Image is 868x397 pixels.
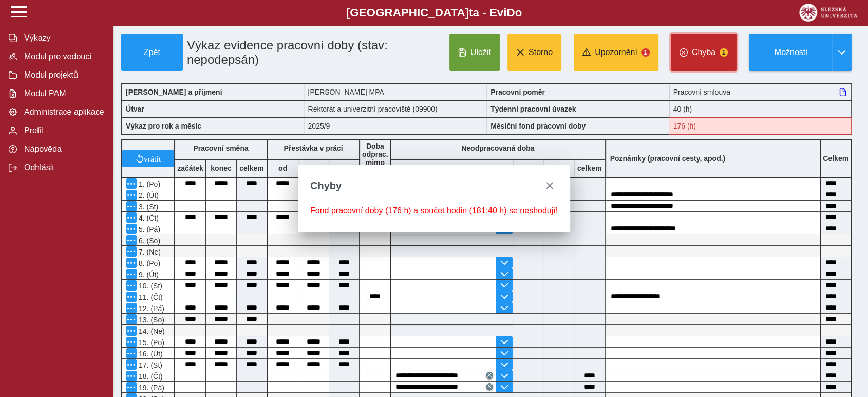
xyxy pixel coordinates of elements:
button: close [541,177,558,194]
button: Menu [126,303,137,313]
span: 4. (Čt) [137,214,159,222]
b: celkem [237,164,267,172]
span: t [469,6,473,19]
img: logo_web_su.png [799,4,857,22]
b: Přestávka v práci [284,144,343,152]
span: 3. (St) [137,203,158,211]
button: Menu [126,382,137,392]
span: 15. (Po) [137,338,164,347]
span: 10. (St) [137,282,162,290]
span: 7. (Ne) [137,248,161,256]
span: 1. (Po) [137,180,160,188]
button: Menu [126,246,137,257]
b: Měsíční fond pracovní doby [490,122,586,130]
div: [PERSON_NAME] MPA [304,83,487,100]
span: 8. (Po) [137,259,160,267]
button: Menu [126,326,137,336]
span: 6. (So) [137,237,160,245]
b: [PERSON_NAME] a příjmení [126,88,222,96]
span: Administrace aplikace [21,107,104,117]
b: celkem [329,164,359,172]
span: Profil [21,126,104,135]
span: Odhlásit [21,163,104,172]
span: Výkazy [21,33,104,43]
span: 19. (Pá) [137,384,164,392]
b: Celkem [823,154,848,163]
span: Zpět [126,48,178,57]
span: Storno [529,48,553,57]
span: Modul pro vedoucí [21,52,104,61]
b: Výkaz pro rok a měsíc [126,122,201,130]
span: D [506,6,515,19]
span: Chyba [692,48,715,57]
b: celkem [574,164,605,172]
span: Upozornění [595,48,637,57]
b: konec [206,164,236,172]
b: Týdenní pracovní úvazek [490,105,576,113]
span: 16. (Út) [137,350,163,358]
div: Odpracovaná doba v sobotu nebo v neděli. [121,314,175,325]
b: začátek [175,164,205,172]
b: do [543,164,574,172]
div: Fond pracovní doby (176 h) a součet hodin (181:40 h) se neshodují! [310,206,558,215]
b: Doba odprac. mimo prac. [362,142,388,175]
b: od [268,164,298,172]
button: Menu [126,292,137,302]
div: 40 (h) [669,100,852,117]
span: Nápověda [21,145,104,154]
span: 14. (Ne) [137,327,165,335]
div: Rektorát a univerzitní pracoviště (09900) [304,100,487,117]
span: vrátit [144,154,161,163]
div: 2025/9 [304,117,487,135]
b: do [298,164,329,172]
button: Možnosti [749,34,832,71]
button: Menu [126,212,137,223]
b: Neodpracovaná doba [461,144,534,152]
button: Menu [126,224,137,234]
button: vrátit [122,150,174,167]
span: Modul PAM [21,89,104,98]
button: Menu [126,269,137,279]
button: Menu [126,178,137,189]
button: Uložit [449,34,500,71]
button: Menu [126,371,137,381]
span: 1 [720,48,728,57]
span: 17. (St) [137,361,162,369]
button: Menu [126,280,137,291]
button: Chyba1 [671,34,737,71]
b: Pracovní směna [193,144,248,152]
button: Menu [126,337,137,347]
button: Menu [126,258,137,268]
span: o [515,6,522,19]
button: Menu [126,348,137,358]
b: Poznámky (pracovní cesty, apod.) [606,154,730,163]
button: Upozornění1 [574,34,658,71]
span: 11. (Čt) [137,293,163,301]
span: 18. (Čt) [137,372,163,381]
span: Možnosti [758,48,824,57]
span: 12. (Pá) [137,304,164,313]
span: 2. (Út) [137,191,159,200]
button: Menu [126,314,137,324]
button: Menu [126,190,137,200]
div: Fond pracovní doby (176 h) a součet hodin (181:40 h) se neshodují! [669,117,852,135]
span: Modul projektů [21,70,104,80]
button: Menu [126,201,137,211]
button: Storno [507,34,561,71]
button: Zpět [121,34,183,71]
span: 9. (Út) [137,270,159,279]
b: Pracovní poměr [490,88,545,96]
b: důvod [395,164,417,172]
h1: Výkaz evidence pracovní doby (stav: nepodepsán) [183,34,429,71]
div: Pracovní smlouva [669,83,852,100]
span: Uložit [470,48,491,57]
span: 5. (Pá) [137,225,160,233]
span: 1 [641,48,650,57]
span: Chyby [310,180,342,192]
b: od [513,164,543,172]
button: Menu [126,235,137,245]
button: Menu [126,359,137,370]
span: 13. (So) [137,316,164,324]
b: Útvar [126,105,144,113]
b: [GEOGRAPHIC_DATA] a - Evi [31,6,837,20]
